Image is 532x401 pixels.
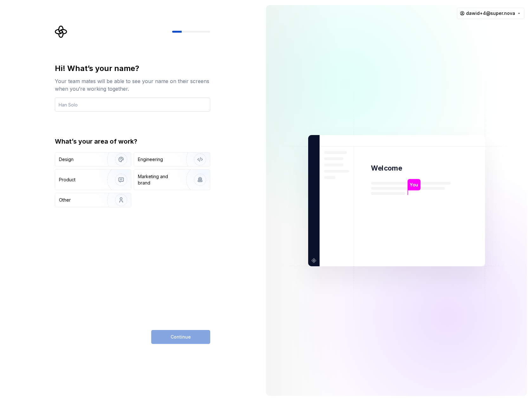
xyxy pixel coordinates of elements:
div: Other [59,197,71,203]
div: Product [59,177,75,183]
svg: Supernova Logo [55,25,68,38]
div: Hi! What’s your name? [55,63,210,74]
input: Han Solo [55,98,210,112]
p: Welcome [371,164,402,173]
div: Marketing and brand [138,173,181,186]
button: dawid+4@super.nova [457,8,524,19]
div: Your team mates will be able to see your name on their screens when you’re working together. [55,77,210,93]
div: What’s your area of work? [55,137,210,146]
p: You [410,181,418,188]
span: dawid+4@super.nova [466,10,515,16]
div: Engineering [138,156,163,163]
div: Design [59,156,74,163]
